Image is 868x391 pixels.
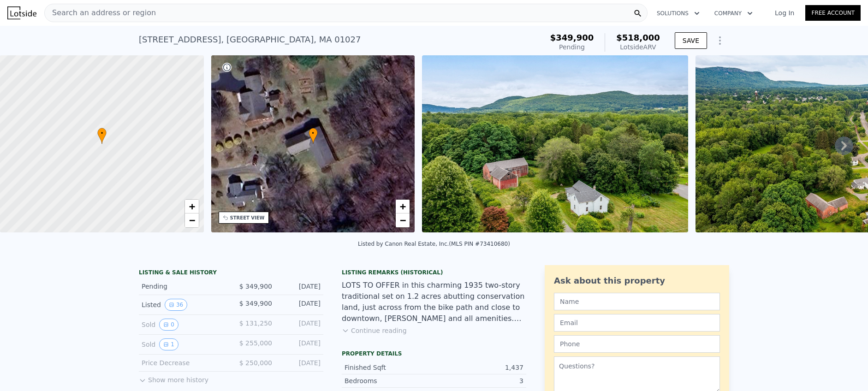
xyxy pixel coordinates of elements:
[342,280,526,324] div: LOTS TO OFFER in this charming 1935 two-story traditional set on 1.2 acres abutting conservation ...
[550,42,594,52] div: Pending
[309,128,318,144] div: •
[434,363,523,372] div: 1,437
[764,8,805,18] a: Log In
[139,372,208,385] button: Show more history
[189,201,195,212] span: +
[554,314,720,332] input: Email
[434,376,523,385] div: 3
[616,33,660,42] span: $518,000
[279,338,321,350] div: [DATE]
[185,200,199,213] a: Zoom in
[400,214,406,226] span: −
[554,293,720,310] input: Name
[279,358,321,367] div: [DATE]
[396,213,410,227] a: Zoom out
[139,269,323,278] div: LISTING & SALE HISTORY
[711,31,729,50] button: Show Options
[707,5,760,22] button: Company
[342,350,526,357] div: Property details
[345,376,434,385] div: Bedrooms
[422,55,688,232] img: Sale: 167287981 Parcel: 38107687
[165,299,187,311] button: View historical data
[239,320,272,327] span: $ 131,250
[400,201,406,212] span: +
[142,282,224,291] div: Pending
[139,33,361,46] div: [STREET_ADDRESS] , [GEOGRAPHIC_DATA] , MA 01027
[345,363,434,372] div: Finished Sqft
[97,129,107,137] span: •
[239,283,272,290] span: $ 349,900
[358,241,510,247] div: Listed by Canon Real Estate, Inc. (MLS PIN #73410680)
[97,128,107,144] div: •
[342,326,407,335] button: Continue reading
[675,32,707,49] button: SAVE
[279,282,321,291] div: [DATE]
[159,319,178,331] button: View historical data
[616,42,660,52] div: Lotside ARV
[279,299,321,311] div: [DATE]
[142,319,224,331] div: Sold
[185,213,199,227] a: Zoom out
[550,33,594,42] span: $349,900
[396,200,410,213] a: Zoom in
[7,6,36,19] img: Lotside
[239,359,272,367] span: $ 250,000
[805,5,861,21] a: Free Account
[230,214,265,221] div: STREET VIEW
[554,274,720,287] div: Ask about this property
[142,299,224,311] div: Listed
[189,214,195,226] span: −
[159,338,178,350] button: View historical data
[279,319,321,331] div: [DATE]
[554,335,720,353] input: Phone
[342,269,526,276] div: Listing Remarks (Historical)
[309,129,318,137] span: •
[649,5,707,22] button: Solutions
[45,7,156,18] span: Search an address or region
[142,338,224,350] div: Sold
[239,339,272,347] span: $ 255,000
[239,300,272,307] span: $ 349,900
[142,358,224,367] div: Price Decrease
